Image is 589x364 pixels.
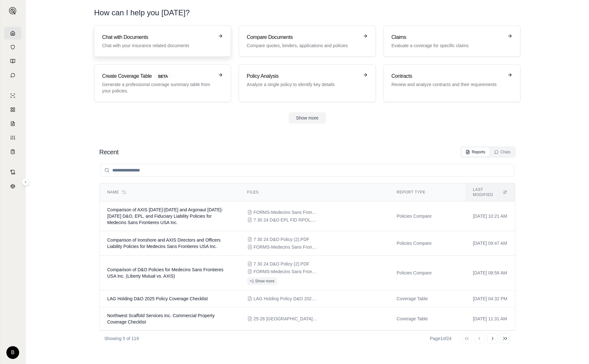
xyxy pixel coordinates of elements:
h3: Claims [391,33,503,41]
a: Create Coverage TableBETAGenerate a professional coverage summary table from your policies. [94,64,231,102]
div: Name [107,190,232,195]
td: [DATE] 09:47 AM [465,231,515,256]
span: FORMS-Medecins Sans Frontieres USA Inc 2025 NB Rev 1.pdf [254,268,317,275]
p: Compare quotes, binders, applications and policies [247,42,359,49]
h3: Policy Analysis [247,72,359,80]
a: Custom Report [4,131,21,144]
a: Compare DocumentsCompare quotes, binders, applications and policies [239,25,376,57]
button: Chats [490,148,514,157]
span: FORMS-Medecins Sans Frontieres USA Inc 2025 NB Rev 1.pdf [254,209,317,215]
h3: Contracts [391,72,503,80]
p: Evaluate a coverage for specific claims [391,42,503,49]
span: BETA [154,73,172,80]
a: Policy AnalysisAnalyze a single policy to identify key details [239,64,376,102]
div: Page 1 of 24 [430,335,451,342]
p: Analyze a single policy to identify key details [247,81,359,88]
p: Generate a professional coverage summary table from your policies. [102,81,214,94]
td: [DATE] 08:58 AM [465,256,515,290]
span: Northwest Scaffold Services Inc. Commercial Property Coverage Checklist [107,313,215,324]
div: B [6,346,19,359]
a: Legal Search Engine [4,180,21,193]
a: Contract Analysis [4,166,21,178]
a: Chat [4,69,21,82]
span: 25-26 Cincinnati Package - Updated.PDF [254,316,317,322]
span: Comparison of D&O Policies for Medecins Sans Frontieres USA Inc. (Liberty Mutual vs. AXIS) [107,267,223,279]
span: Comparison of Ironshore and AXIS Directors and Officers Liability Policies for Medecins Sans Fron... [107,237,220,249]
a: Single Policy [4,89,21,102]
td: Policies Compare [389,201,465,231]
a: Policy Comparisons [4,103,21,116]
h3: Chat with Documents [102,33,214,41]
span: 7 30 24 D&O Policy (2).PDF [254,236,309,243]
a: ClaimsEvaluate a coverage for specific claims [384,25,520,57]
a: Chat with DocumentsChat with your insurance related documents [94,25,231,57]
a: Claim Coverage [4,117,21,130]
a: Home [4,27,21,40]
td: [DATE] 10:21 AM [465,201,515,231]
p: Chat with your insurance related documents [102,42,214,49]
button: Expand sidebar [22,178,29,186]
th: Files [240,183,389,201]
span: FORMS-Medecins Sans Frontieres USA Inc 2025 NB Rev 1.pdf [254,244,317,250]
a: Coverage Table [4,145,21,158]
span: 7 30 24 D&O EPL FID RPOL.PDF [254,217,317,223]
td: Coverage Table [389,290,465,307]
td: Policies Compare [389,231,465,256]
td: [DATE] 11:31 AM [465,307,515,331]
div: Last modified [473,187,507,197]
h3: Compare Documents [247,33,359,41]
a: Prompt Library [4,55,21,68]
p: Review and analyze contracts and their requirements [391,81,503,88]
p: Showing 5 of 119 [104,335,139,342]
td: Coverage Table [389,307,465,331]
span: LAG Holding D&O 2025 Policy Coverage Checklist [107,296,208,301]
img: Expand sidebar [9,7,17,15]
h3: Create Coverage Table [102,72,214,80]
span: LAG Holding Policy D&O 2025.pdf [254,295,317,302]
h1: How can I help you [DATE]? [94,8,520,18]
a: Documents Vault [4,41,21,54]
h2: Recent [99,148,118,157]
div: Reports [466,149,485,155]
span: 7 30 24 D&O Policy (2).PDF [254,261,309,267]
span: Comparison of AXIS 2025-2026 and Argonaut 2024-2025 D&O, EPL, and Fiduciary Liability Policies fo... [107,207,223,225]
td: Policies Compare [389,256,465,290]
button: Show more [288,112,326,124]
div: Chats [494,149,511,155]
th: Report Type [389,183,465,201]
button: +1 Show more [247,277,277,285]
a: ContractsReview and analyze contracts and their requirements [384,64,520,102]
button: Reports [462,148,489,157]
button: Expand sidebar [6,4,19,17]
td: [DATE] 04:32 PM [465,290,515,307]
